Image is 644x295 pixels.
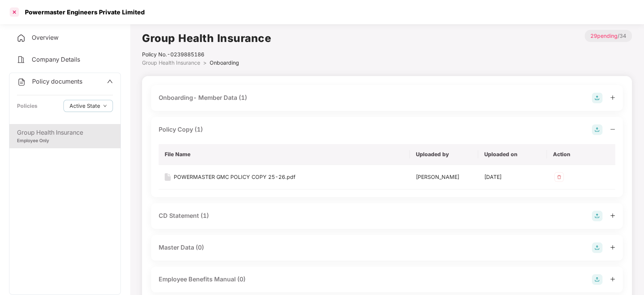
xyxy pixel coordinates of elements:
[142,50,271,59] div: Policy No.- 0239885186
[547,144,615,165] th: Action
[159,93,247,102] div: Onboarding- Member Data (1)
[410,144,478,165] th: Uploaded by
[174,173,295,181] div: POWERMASTER GMC POLICY COPY 25-26.pdf
[585,30,632,42] p: / 34
[610,127,615,132] span: minus
[210,59,239,66] span: Onboarding
[69,102,100,110] span: Active State
[142,30,271,47] h1: Group Health Insurance
[107,78,113,84] span: up
[159,211,209,220] div: CD Statement (1)
[610,213,615,218] span: plus
[32,78,82,85] span: Policy documents
[610,245,615,250] span: plus
[17,137,113,144] div: Employee Only
[159,243,204,252] div: Master Data (0)
[17,102,37,110] div: Policies
[484,173,541,181] div: [DATE]
[610,95,615,100] span: plus
[553,171,565,183] img: svg+xml;base64,PHN2ZyB4bWxucz0iaHR0cDovL3d3dy53My5vcmcvMjAwMC9zdmciIHdpZHRoPSIzMiIgaGVpZ2h0PSIzMi...
[17,55,26,64] img: svg+xml;base64,PHN2ZyB4bWxucz0iaHR0cDovL3d3dy53My5vcmcvMjAwMC9zdmciIHdpZHRoPSIyNCIgaGVpZ2h0PSIyNC...
[142,59,200,66] span: Group Health Insurance
[63,100,113,112] button: Active Statedown
[17,78,26,87] img: svg+xml;base64,PHN2ZyB4bWxucz0iaHR0cDovL3d3dy53My5vcmcvMjAwMC9zdmciIHdpZHRoPSIyNCIgaGVpZ2h0PSIyNC...
[17,128,113,137] div: Group Health Insurance
[32,34,59,41] span: Overview
[592,274,602,285] img: svg+xml;base64,PHN2ZyB4bWxucz0iaHR0cDovL3d3dy53My5vcmcvMjAwMC9zdmciIHdpZHRoPSIyOCIgaGVpZ2h0PSIyOC...
[20,8,145,16] div: Powermaster Engineers Private Limited
[159,144,410,165] th: File Name
[103,104,107,108] span: down
[416,173,472,181] div: [PERSON_NAME]
[610,276,615,282] span: plus
[478,144,547,165] th: Uploaded on
[592,211,602,221] img: svg+xml;base64,PHN2ZyB4bWxucz0iaHR0cDovL3d3dy53My5vcmcvMjAwMC9zdmciIHdpZHRoPSIyOCIgaGVpZ2h0PSIyOC...
[592,242,602,253] img: svg+xml;base64,PHN2ZyB4bWxucz0iaHR0cDovL3d3dy53My5vcmcvMjAwMC9zdmciIHdpZHRoPSIyOCIgaGVpZ2h0PSIyOC...
[590,33,618,39] span: 29 pending
[592,124,602,135] img: svg+xml;base64,PHN2ZyB4bWxucz0iaHR0cDovL3d3dy53My5vcmcvMjAwMC9zdmciIHdpZHRoPSIyOCIgaGVpZ2h0PSIyOC...
[17,34,26,43] img: svg+xml;base64,PHN2ZyB4bWxucz0iaHR0cDovL3d3dy53My5vcmcvMjAwMC9zdmciIHdpZHRoPSIyNCIgaGVpZ2h0PSIyNC...
[203,59,207,66] span: >
[32,56,80,63] span: Company Details
[592,93,602,103] img: svg+xml;base64,PHN2ZyB4bWxucz0iaHR0cDovL3d3dy53My5vcmcvMjAwMC9zdmciIHdpZHRoPSIyOCIgaGVpZ2h0PSIyOC...
[159,275,246,284] div: Employee Benefits Manual (0)
[165,173,171,181] img: svg+xml;base64,PHN2ZyB4bWxucz0iaHR0cDovL3d3dy53My5vcmcvMjAwMC9zdmciIHdpZHRoPSIxNiIgaGVpZ2h0PSIyMC...
[159,125,203,134] div: Policy Copy (1)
